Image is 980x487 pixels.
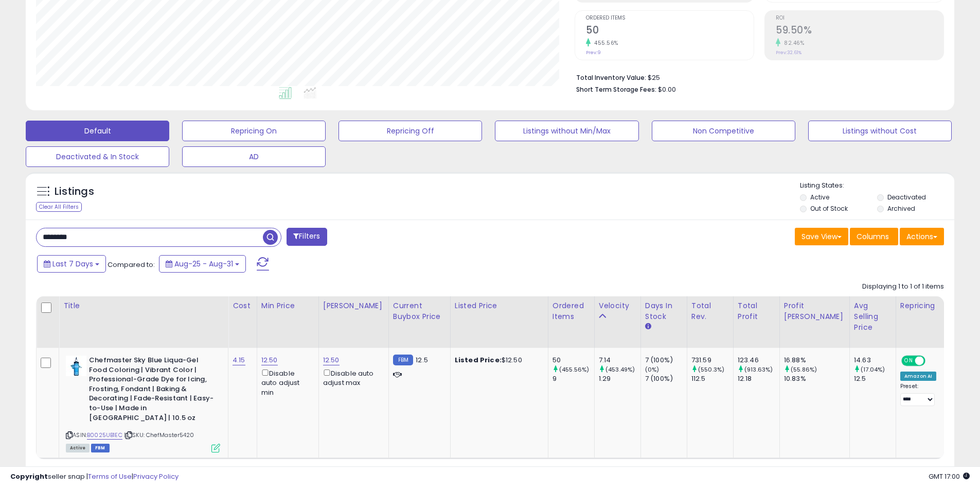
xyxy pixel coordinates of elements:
[605,365,635,374] small: (453.49%)
[698,365,724,374] small: (550.3%)
[776,24,943,38] h2: 59.50%
[784,356,849,365] div: 16.88%
[861,365,885,374] small: (17.04%)
[929,472,970,481] span: 2025-09-8 17:00 GMT
[738,300,775,322] div: Total Profit
[26,121,169,141] button: Default
[37,255,106,273] button: Last 7 Days
[902,357,915,365] span: ON
[924,357,940,365] span: OFF
[900,372,936,381] div: Amazon AI
[89,356,214,425] b: Chefmaster Sky Blue Liqua-Gel Food Coloring | Vibrant Color | Professional-Grade Dye for Icing, F...
[10,472,48,481] strong: Copyright
[738,356,779,365] div: 123.46
[455,300,544,311] div: Listed Price
[261,355,278,365] a: 12.50
[784,300,845,322] div: Profit [PERSON_NAME]
[645,300,683,322] div: Days In Stock
[691,374,733,383] div: 112.5
[784,374,849,383] div: 10.83%
[599,300,636,311] div: Velocity
[233,300,253,311] div: Cost
[323,300,384,311] div: [PERSON_NAME]
[645,365,660,374] small: (0%)
[63,300,224,311] div: Title
[87,431,122,440] a: B0025UB1EC
[455,356,540,365] div: $12.50
[182,146,326,167] button: AD
[900,300,940,311] div: Repricing
[808,121,952,141] button: Listings without Cost
[599,374,640,383] div: 1.29
[10,472,179,482] div: seller snap | |
[586,15,754,21] span: Ordered Items
[159,255,246,273] button: Aug-25 - Aug-31
[576,71,936,83] li: $25
[652,121,795,141] button: Non Competitive
[108,260,155,270] span: Compared to:
[857,231,889,242] span: Columns
[261,367,311,397] div: Disable auto adjust min
[586,24,754,38] h2: 50
[287,228,327,246] button: Filters
[744,365,773,374] small: (913.63%)
[691,356,733,365] div: 731.59
[52,259,93,269] span: Last 7 Days
[393,300,446,322] div: Current Buybox Price
[776,49,801,56] small: Prev: 32.61%
[810,204,848,213] label: Out of Stock
[133,472,179,481] a: Privacy Policy
[416,355,428,365] span: 12.5
[559,365,589,374] small: (455.56%)
[854,374,896,383] div: 12.5
[553,300,590,322] div: Ordered Items
[55,184,94,199] h5: Listings
[586,49,601,56] small: Prev: 9
[887,204,915,213] label: Archived
[810,193,829,201] label: Active
[91,444,110,452] span: FBM
[645,374,687,383] div: 7 (100%)
[495,121,638,141] button: Listings without Min/Max
[854,300,892,333] div: Avg Selling Price
[455,355,502,365] b: Listed Price:
[338,121,482,141] button: Repricing Off
[393,355,413,365] small: FBM
[576,85,656,94] b: Short Term Storage Fees:
[645,322,651,331] small: Days In Stock.
[854,356,896,365] div: 14.63
[261,300,314,311] div: Min Price
[323,367,381,388] div: Disable auto adjust max
[658,85,676,94] span: $0.00
[887,193,926,201] label: Deactivated
[26,146,169,167] button: Deactivated & In Stock
[124,431,194,439] span: | SKU: ChefMaster5420
[900,228,944,245] button: Actions
[599,356,640,365] div: 7.14
[182,121,326,141] button: Repricing On
[174,259,233,269] span: Aug-25 - Aug-31
[900,383,936,406] div: Preset:
[36,202,82,212] div: Clear All Filters
[776,15,943,21] span: ROI
[691,300,729,322] div: Total Rev.
[591,39,618,47] small: 455.56%
[66,356,86,376] img: 31UMwLOBhJL._SL40_.jpg
[553,356,594,365] div: 50
[233,355,245,365] a: 4.15
[66,444,90,452] span: All listings currently available for purchase on Amazon
[791,365,817,374] small: (55.86%)
[780,39,804,47] small: 82.46%
[323,355,340,365] a: 12.50
[862,282,944,292] div: Displaying 1 to 1 of 1 items
[645,356,687,365] div: 7 (100%)
[800,181,954,191] p: Listing States:
[88,472,132,481] a: Terms of Use
[738,374,779,383] div: 12.18
[66,356,220,451] div: ASIN:
[850,228,898,245] button: Columns
[553,374,594,383] div: 9
[576,73,646,82] b: Total Inventory Value:
[795,228,848,245] button: Save View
